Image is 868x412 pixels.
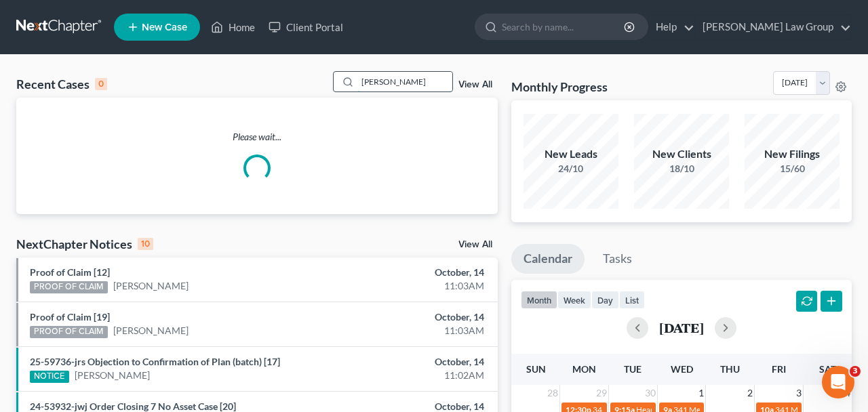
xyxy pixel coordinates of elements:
[526,363,546,375] span: Sun
[634,146,729,162] div: New Clients
[822,366,854,398] iframe: Intercom live chat
[546,385,559,401] span: 28
[342,266,484,279] div: October, 14
[16,130,498,144] p: Please wait...
[720,363,740,375] span: Thu
[745,146,840,162] div: New Filings
[591,244,644,274] a: Tasks
[619,291,645,309] button: list
[138,238,153,250] div: 10
[671,363,693,375] span: Wed
[502,14,626,39] input: Search by name...
[659,321,704,335] h2: [DATE]
[113,279,189,293] a: [PERSON_NAME]
[511,79,608,95] h3: Monthly Progress
[342,355,484,369] div: October, 14
[342,369,484,382] div: 11:02AM
[696,15,851,39] a: [PERSON_NAME] Law Group
[458,80,492,89] a: View All
[30,281,108,293] div: PROOF OF CLAIM
[524,146,618,162] div: New Leads
[16,76,107,92] div: Recent Cases
[16,236,153,252] div: NextChapter Notices
[30,356,280,367] a: 25-59736-jrs Objection to Confirmation of Plan (batch) [17]
[511,244,585,274] a: Calendar
[745,162,840,176] div: 15/60
[595,385,608,401] span: 29
[697,385,705,401] span: 1
[795,385,803,401] span: 3
[95,78,107,90] div: 0
[624,363,642,375] span: Tue
[772,363,786,375] span: Fri
[342,310,484,324] div: October, 14
[30,311,110,323] a: Proof of Claim [19]
[850,366,861,377] span: 3
[204,15,262,39] a: Home
[30,266,110,278] a: Proof of Claim [12]
[30,400,236,412] a: 24-53932-jwj Order Closing 7 No Asset Case [20]
[142,22,187,33] span: New Case
[342,324,484,337] div: 11:03AM
[30,326,108,338] div: PROOF OF CLAIM
[342,279,484,293] div: 11:03AM
[524,162,618,176] div: 24/10
[113,324,189,337] a: [PERSON_NAME]
[357,72,452,91] input: Search by name...
[521,291,557,309] button: month
[572,363,596,375] span: Mon
[634,162,729,176] div: 18/10
[30,371,69,383] div: NOTICE
[75,369,150,382] a: [PERSON_NAME]
[557,291,591,309] button: week
[262,15,350,39] a: Client Portal
[819,363,836,375] span: Sat
[644,385,657,401] span: 30
[746,385,754,401] span: 2
[458,240,492,249] a: View All
[649,15,694,39] a: Help
[591,291,619,309] button: day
